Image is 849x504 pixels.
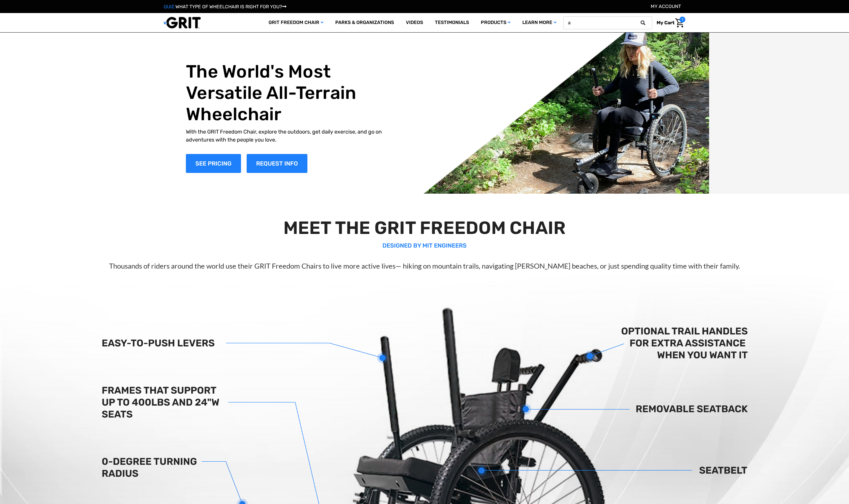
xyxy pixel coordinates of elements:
[186,128,395,144] p: With the GRIT Freedom Chair, explore the outdoors, get daily exercise, and go on adventures with ...
[263,13,329,32] a: GRIT Freedom Chair
[247,154,307,173] a: Slide number 1, Request Information
[400,13,429,32] a: Videos
[679,17,685,23] span: 1
[186,61,395,125] h1: The World's Most Versatile All-Terrain Wheelchair
[21,261,828,271] p: Thousands of riders around the world use their GRIT Freedom Chairs to live more active lives— hik...
[21,217,828,239] h2: MEET THE GRIT FREEDOM CHAIR
[652,17,685,29] a: Cart with 1 items
[475,13,516,32] a: Products
[164,4,175,9] span: QUIZ:
[164,4,286,9] a: QUIZ:WHAT TYPE OF WHEELCHAIR IS RIGHT FOR YOU?
[329,13,400,32] a: Parks & Organizations
[516,13,562,32] a: Learn More
[164,17,201,29] img: GRIT All-Terrain Wheelchair and Mobility Equipment
[21,241,828,250] p: DESIGNED BY MIT ENGINEERS
[651,4,681,9] a: Account
[675,18,684,28] img: Cart
[563,16,652,29] input: Search
[429,13,475,32] a: Testimonials
[186,154,241,173] a: Shop Now
[657,20,674,25] span: My Cart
